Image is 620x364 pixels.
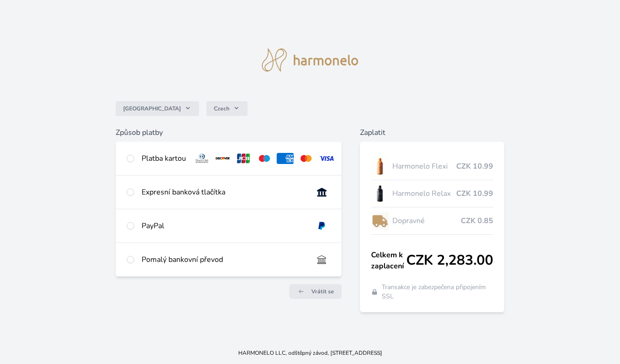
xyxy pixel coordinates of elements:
div: PayPal [142,220,306,231]
img: logo.svg [262,49,358,72]
img: mc.svg [298,153,315,164]
img: paypal.svg [313,220,330,231]
button: [GEOGRAPHIC_DATA] [116,101,199,116]
span: Celkem k zaplacení [371,249,406,272]
img: jcb.svg [235,153,252,164]
h6: Způsob platby [116,127,341,138]
button: Czech [206,101,248,116]
span: Harmonelo Flexi [392,161,456,172]
span: Harmonelo Relax [392,188,456,199]
img: amex.svg [277,153,294,164]
img: discover.svg [214,153,231,164]
img: bankTransfer_IBAN.svg [313,254,330,265]
img: maestro.svg [256,153,273,164]
a: Vrátit se [289,284,341,299]
span: Transakce je zabezpečena připojením SSL [382,283,493,301]
span: CZK 0.85 [461,215,493,226]
img: delivery-lo.png [371,209,389,232]
span: Dopravné [392,215,461,226]
span: CZK 2,283.00 [406,252,493,269]
span: Czech [214,105,229,112]
img: onlineBanking_CZ.svg [313,187,330,198]
div: Expresní banková tlačítka [142,187,306,198]
span: CZK 10.99 [456,188,493,199]
img: CLEAN_FLEXI_se_stinem_x-hi_(1)-lo.jpg [371,155,389,178]
span: [GEOGRAPHIC_DATA] [123,105,181,112]
span: Vrátit se [311,288,334,295]
div: Platba kartou [142,153,186,164]
img: diners.svg [193,153,211,164]
h6: Zaplatit [360,127,504,138]
div: Pomalý bankovní převod [142,254,306,265]
img: visa.svg [318,153,335,164]
img: CLEAN_RELAX_se_stinem_x-lo.jpg [371,182,389,205]
span: CZK 10.99 [456,161,493,172]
